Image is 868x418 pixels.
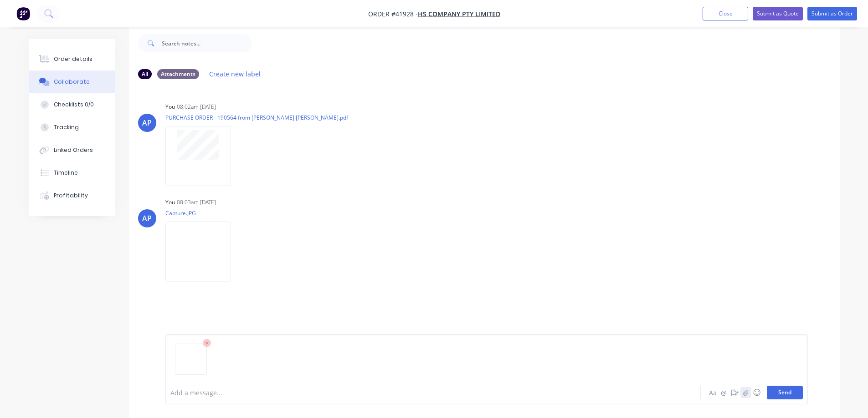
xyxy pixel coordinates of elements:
div: You [165,103,175,111]
div: 08:02am [DATE] [177,103,216,111]
button: Create new label [205,68,266,80]
div: Checklists 0/0 [54,101,94,109]
img: Factory [16,7,30,20]
button: Aa [708,387,719,398]
button: Close [703,7,748,20]
p: Capture.JPG [165,209,240,217]
div: AP [142,213,152,224]
button: Profitability [29,184,115,207]
div: All [138,69,152,79]
div: 08:03am [DATE] [177,198,216,206]
div: AP [142,117,152,128]
div: Tracking [54,123,79,131]
button: Order details [29,48,115,71]
div: Collaborate [54,78,90,86]
div: You [165,198,175,206]
button: @ [719,387,729,398]
button: Timeline [29,161,115,184]
button: Collaborate [29,71,115,93]
input: Search notes... [162,34,252,52]
button: Submit as Order [807,7,857,20]
div: Timeline [54,169,78,177]
button: Tracking [29,116,115,139]
div: Attachments [157,69,199,79]
p: PURCHASE ORDER - 190564 from [PERSON_NAME] [PERSON_NAME].pdf [165,114,348,121]
a: HS Company Pty Limited [418,10,500,18]
button: Checklists 0/0 [29,93,115,116]
div: Order details [54,55,92,63]
button: Submit as Quote [753,7,803,20]
span: Order #41928 - [368,10,418,18]
button: ☺ [751,387,762,398]
button: Linked Orders [29,139,115,161]
button: Send [767,386,803,399]
div: Profitability [54,191,88,200]
div: Linked Orders [54,146,93,154]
